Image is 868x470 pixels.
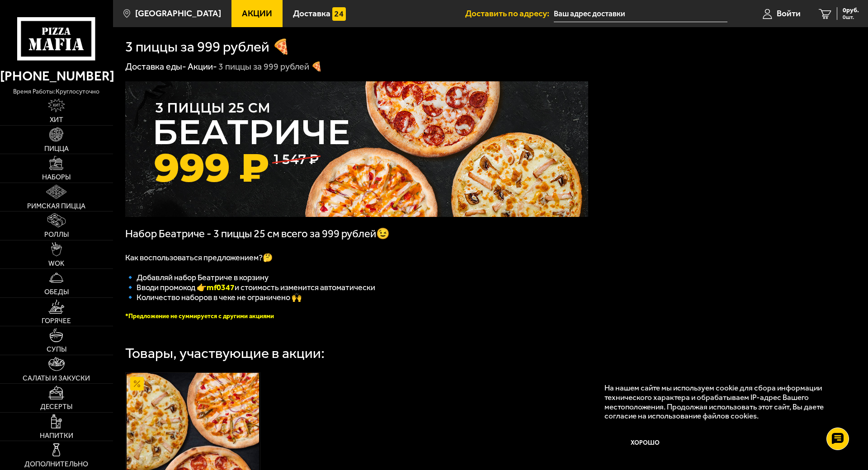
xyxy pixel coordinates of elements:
[125,312,274,320] font: *Предложение не суммируется с другими акциями
[188,61,217,72] a: Акции-
[125,227,390,240] span: Набор Беатриче - 3 пиццы 25 см всего за 999 рублей😉
[42,174,71,181] span: Наборы
[27,202,85,210] span: Римская пицца
[24,461,88,468] span: Дополнительно
[465,9,554,18] span: Доставить по адресу:
[44,145,69,152] span: Пицца
[125,282,375,292] span: 🔹 Вводи промокод 👉 и стоимость изменится автоматически
[207,282,235,292] b: mf0347
[293,9,330,18] span: Доставка
[135,9,221,18] span: [GEOGRAPHIC_DATA]
[332,7,346,21] img: 15daf4d41897b9f0e9f617042186c801.svg
[130,377,144,390] img: Акционный
[42,317,71,324] span: Горячее
[40,432,73,439] span: Напитки
[843,7,859,14] span: 0 руб.
[40,403,72,410] span: Десерты
[843,14,859,20] span: 0 шт.
[125,292,302,302] span: 🔹 Количество наборов в чеке не ограничено 🙌
[604,383,841,421] p: На нашем сайте мы используем cookie для сбора информации технического характера и обрабатываем IP...
[50,116,63,123] span: Хит
[554,5,727,22] input: Ваш адрес доставки
[47,346,66,353] span: Супы
[125,81,588,217] img: 1024x1024
[242,9,272,18] span: Акции
[125,273,269,282] span: 🔹 Добавляй набор Беатриче в корзину
[44,288,69,296] span: Обеды
[604,429,686,456] button: Хорошо
[218,61,322,72] div: 3 пиццы за 999 рублей 🍕
[23,375,90,382] span: Салаты и закуски
[125,39,290,54] h1: 3 пиццы за 999 рублей 🍕
[44,231,69,238] span: Роллы
[48,260,64,267] span: WOK
[125,61,186,72] a: Доставка еды-
[777,9,801,18] span: Войти
[125,346,325,360] div: Товары, участвующие в акции:
[125,253,273,263] span: Как воспользоваться предложением?🤔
